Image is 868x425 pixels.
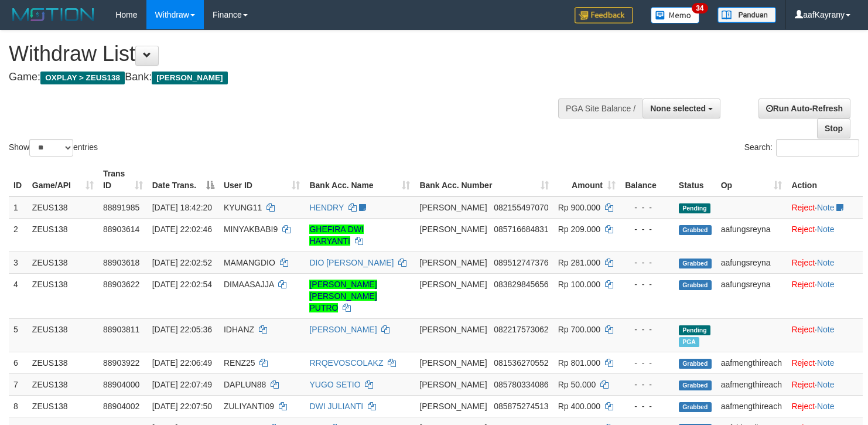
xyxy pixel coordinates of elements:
span: 88903922 [103,358,139,368]
td: 3 [9,251,28,273]
a: Run Auto-Refresh [758,98,850,118]
span: [PERSON_NAME] [152,72,227,84]
span: MINYAKBABI9 [224,225,278,234]
span: [DATE] 18:42:20 [152,203,212,212]
span: Rp 209.000 [558,225,600,234]
span: Pending [679,325,710,335]
span: Copy 082217573062 to clipboard [494,325,548,334]
td: · [787,318,863,352]
td: 7 [9,373,28,395]
div: - - - [625,357,669,369]
span: Grabbed [679,225,712,235]
span: Grabbed [679,380,712,390]
span: [PERSON_NAME] [419,225,487,234]
a: DIO [PERSON_NAME] [309,258,394,267]
span: Rp 50.000 [558,380,596,389]
td: 5 [9,318,28,352]
th: Bank Acc. Name: activate to sort column ascending [305,163,415,196]
span: Copy 085716684831 to clipboard [494,225,548,234]
a: RRQEVOSCOLAKZ [309,358,383,368]
span: Copy 085875274513 to clipboard [494,402,548,411]
td: ZEUS138 [28,373,98,395]
td: · [787,251,863,273]
span: [DATE] 22:02:54 [152,280,212,289]
input: Search: [776,139,859,157]
span: [DATE] 22:06:49 [152,358,212,368]
span: [PERSON_NAME] [419,203,487,212]
th: Date Trans.: activate to sort column descending [148,163,219,196]
span: RENZ25 [224,358,255,368]
span: Copy 082155497070 to clipboard [494,203,548,212]
h4: Game: Bank: [9,72,567,83]
td: ZEUS138 [28,395,98,417]
div: - - - [625,400,669,412]
a: GHEFIRA DWI HARYANTI [309,225,364,246]
th: Bank Acc. Number: activate to sort column ascending [415,163,553,196]
div: PGA Site Balance / [558,98,643,118]
button: None selected [643,98,720,118]
span: [DATE] 22:02:46 [152,225,212,234]
a: Reject [791,258,815,267]
a: DWI JULIANTI [309,402,363,411]
span: Rp 400.000 [558,402,600,411]
td: ZEUS138 [28,251,98,273]
a: Note [817,380,835,389]
span: DAPLUN88 [224,380,266,389]
a: YUGO SETIO [309,380,360,389]
span: 88904002 [103,402,139,411]
span: [DATE] 22:02:52 [152,258,212,267]
td: · [787,218,863,251]
td: aafungsreyna [716,251,787,273]
a: Reject [791,203,815,212]
span: 88903622 [103,280,139,289]
span: Pending [679,203,710,213]
span: [PERSON_NAME] [419,380,487,389]
span: [DATE] 22:07:49 [152,380,212,389]
span: [PERSON_NAME] [419,402,487,411]
span: [PERSON_NAME] [419,358,487,368]
div: - - - [625,202,669,213]
th: Action [787,163,863,196]
td: · [787,352,863,373]
span: 34 [692,3,708,13]
th: Op: activate to sort column ascending [716,163,787,196]
td: 4 [9,273,28,318]
a: Reject [791,280,815,289]
span: IDHANZ [224,325,254,334]
td: aafmengthireach [716,373,787,395]
span: Grabbed [679,259,712,268]
td: 6 [9,352,28,373]
span: 88903811 [103,325,139,334]
div: - - - [625,257,669,268]
span: DIMAASAJJA [224,280,274,289]
div: - - - [625,379,669,390]
a: Reject [791,358,815,368]
span: Rp 700.000 [558,325,600,334]
span: Rp 100.000 [558,280,600,289]
span: ZULIYANTI09 [224,402,274,411]
img: panduan.png [717,7,776,23]
a: [PERSON_NAME] [PERSON_NAME] PUTRO [309,280,377,312]
span: 88903618 [103,258,139,267]
td: · [787,395,863,417]
a: Reject [791,325,815,334]
div: - - - [625,223,669,235]
th: Amount: activate to sort column ascending [553,163,620,196]
th: Balance [620,163,674,196]
th: Game/API: activate to sort column ascending [28,163,98,196]
span: Grabbed [679,280,712,290]
img: Feedback.jpg [575,7,633,23]
a: Note [817,325,835,334]
span: 88903614 [103,225,139,234]
a: Reject [791,402,815,411]
td: · [787,273,863,318]
span: 88891985 [103,203,139,212]
span: Marked by aafchomsokheang [679,337,699,347]
th: User ID: activate to sort column ascending [219,163,305,196]
span: [PERSON_NAME] [419,280,487,289]
img: MOTION_logo.png [9,6,98,23]
span: OXPLAY > ZEUS138 [40,72,125,84]
span: Copy 085780334086 to clipboard [494,380,548,389]
div: - - - [625,324,669,335]
span: [DATE] 22:07:50 [152,402,212,411]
